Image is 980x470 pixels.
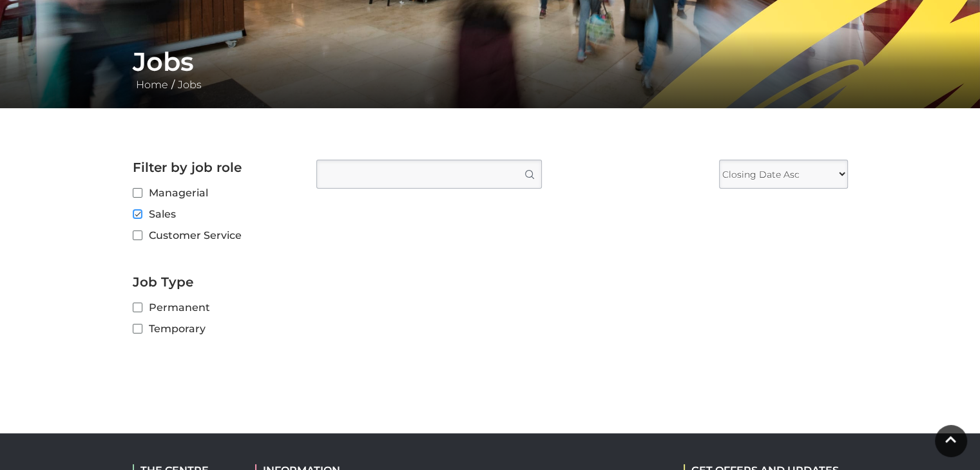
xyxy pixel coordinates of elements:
[133,206,297,222] label: Sales
[133,299,297,315] label: Permanent
[133,274,297,290] h2: Job Type
[123,46,858,93] div: /
[133,79,171,91] a: Home
[175,79,205,91] a: Jobs
[133,160,297,175] h2: Filter by job role
[133,46,848,77] h1: Jobs
[133,227,297,243] label: Customer Service
[133,321,297,337] label: Temporary
[133,185,297,201] label: Managerial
